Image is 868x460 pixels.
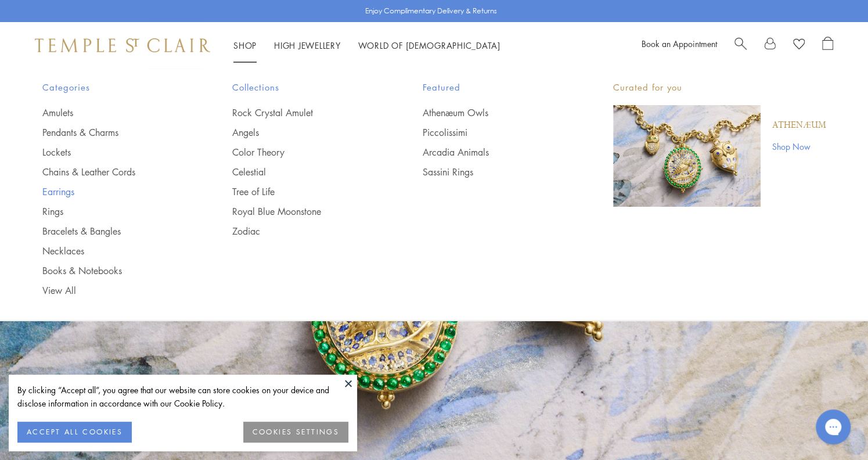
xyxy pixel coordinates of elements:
img: Temple St. Clair [35,38,210,52]
p: Enjoy Complimentary Delivery & Returns [365,5,497,17]
a: Earrings [42,185,186,198]
a: Arcadia Animals [423,146,567,159]
a: Color Theory [232,146,376,159]
a: Royal Blue Moonstone [232,205,376,218]
a: Tree of Life [232,185,376,198]
span: Categories [42,80,186,95]
a: Bracelets & Bangles [42,225,186,238]
span: Featured [423,80,567,95]
a: Athenæum Owls [423,106,567,119]
a: Rock Crystal Amulet [232,106,376,119]
a: Rings [42,205,186,218]
a: Open Shopping Bag [822,37,833,54]
span: Collections [232,80,376,95]
a: Angels [232,126,376,139]
a: View Wishlist [793,37,805,54]
a: View All [42,284,186,297]
a: Sassini Rings [423,166,567,178]
a: Athenæum [772,119,826,132]
a: Amulets [42,106,186,119]
a: Search [734,37,747,54]
a: Book an Appointment [642,38,717,49]
a: Chains & Leather Cords [42,166,186,178]
a: Books & Notebooks [42,264,186,277]
a: Pendants & Charms [42,126,186,139]
a: Piccolissimi [423,126,567,139]
button: ACCEPT ALL COOKIES [17,422,132,443]
iframe: Gorgias live chat messenger [810,405,856,448]
nav: Main navigation [233,38,500,53]
a: World of [DEMOGRAPHIC_DATA]World of [DEMOGRAPHIC_DATA] [358,39,500,51]
a: Zodiac [232,225,376,238]
p: Curated for you [613,80,826,95]
button: COOKIES SETTINGS [243,422,348,443]
a: ShopShop [233,39,257,51]
a: Shop Now [772,140,826,153]
a: High JewelleryHigh Jewellery [274,39,341,51]
div: By clicking “Accept all”, you agree that our website can store cookies on your device and disclos... [17,383,348,410]
a: Necklaces [42,245,186,257]
a: Lockets [42,146,186,159]
a: Celestial [232,166,376,178]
